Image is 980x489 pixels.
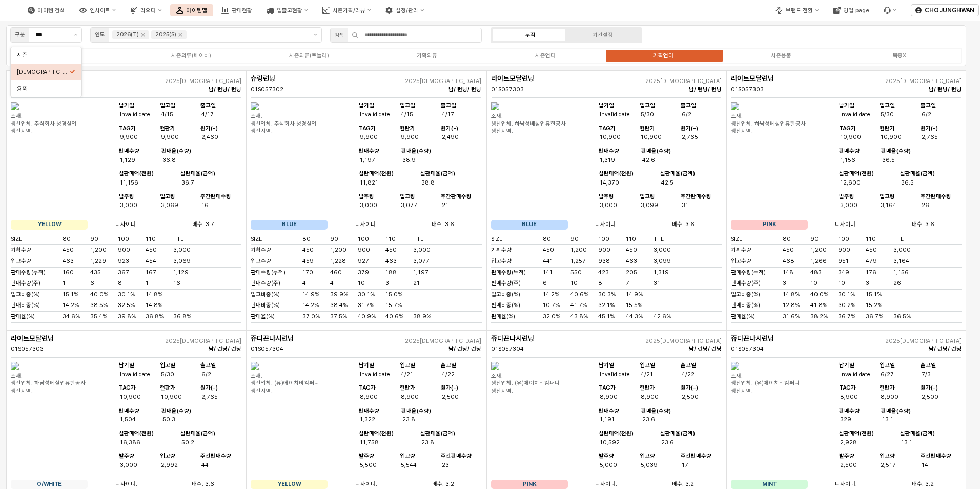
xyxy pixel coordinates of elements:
p: CHOJUNGHWAN [925,6,974,14]
label: 누적 [494,31,566,39]
div: 판매현황 [232,7,252,14]
div: 인사이트 [73,4,122,16]
div: 영업 page [827,4,875,16]
div: 브랜드 전환 [769,4,825,16]
label: 시즌의류(토들러) [250,51,368,60]
div: 버그 제보 및 기능 개선 요청 [877,4,903,16]
div: 용품 [17,85,70,93]
div: 시즌기획/리뷰 [333,7,365,14]
label: 시즌언더 [486,51,604,60]
div: 아이템맵 [187,7,207,14]
div: 시즌기획/리뷰 [316,4,377,16]
div: 시즌의류(토들러) [289,52,329,59]
div: 입출고현황 [260,4,314,16]
div: 아이템맵 [170,4,213,16]
div: 시즌 [17,51,70,59]
label: 기획의류 [368,51,486,60]
div: 설정/관리 [379,4,430,16]
label: 시즌용품 [722,51,840,60]
div: 입출고현황 [277,7,302,14]
div: Select an option [11,47,81,97]
div: 기획언더 [653,52,673,59]
div: 2025(S) [155,30,176,39]
div: 구분 [15,30,25,39]
div: 아이템 검색 [22,4,71,16]
div: 시즌의류(베이비) [171,52,211,59]
div: 검색 [335,31,344,39]
div: 아이템 검색 [38,7,65,14]
div: 기획의류 [417,52,437,59]
div: 판매현황 [215,4,258,16]
div: Remove 2025(S) [178,33,182,37]
div: 2026(T) [116,30,139,39]
label: 시즌의류(베이비) [132,51,250,60]
div: 기간설정 [593,32,613,38]
div: [DEMOGRAPHIC_DATA] [17,68,70,76]
button: 제안 사항 표시 [70,28,81,42]
button: 제안 사항 표시 [310,28,321,42]
div: 설정/관리 [396,7,418,14]
div: 복종X [892,52,906,59]
div: 리오더 [124,4,168,16]
div: 리오더 [140,7,156,14]
div: 브랜드 전환 [786,7,813,14]
div: 연도 [95,30,105,39]
div: Remove 2026(T) [141,33,145,37]
div: 영업 page [844,7,869,14]
label: 기간설정 [566,31,639,39]
div: 시즌용품 [771,52,791,59]
label: 복종X [841,51,958,60]
div: 인사이트 [90,7,110,14]
div: 누적 [525,32,536,38]
label: 기획언더 [604,51,722,60]
div: 시즌언더 [535,52,556,59]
